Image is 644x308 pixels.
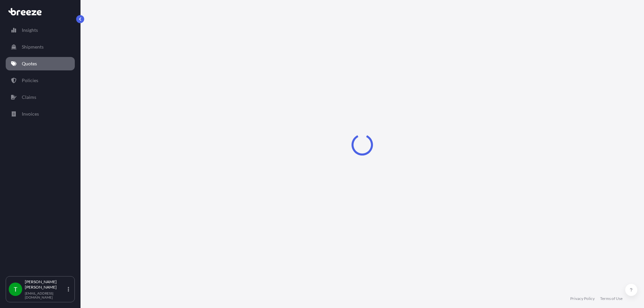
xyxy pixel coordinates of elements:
[22,60,37,67] p: Quotes
[6,107,75,121] a: Invoices
[6,74,75,87] a: Policies
[14,286,17,293] span: T
[22,111,39,117] p: Invoices
[6,90,75,104] a: Claims
[570,296,595,301] a: Privacy Policy
[6,40,75,54] a: Shipments
[25,279,66,290] p: [PERSON_NAME] [PERSON_NAME]
[22,94,36,101] p: Claims
[22,44,44,50] p: Shipments
[6,57,75,70] a: Quotes
[600,296,623,301] a: Terms of Use
[6,23,75,37] a: Insights
[22,77,38,84] p: Policies
[25,291,66,299] p: [EMAIL_ADDRESS][DOMAIN_NAME]
[22,27,38,34] p: Insights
